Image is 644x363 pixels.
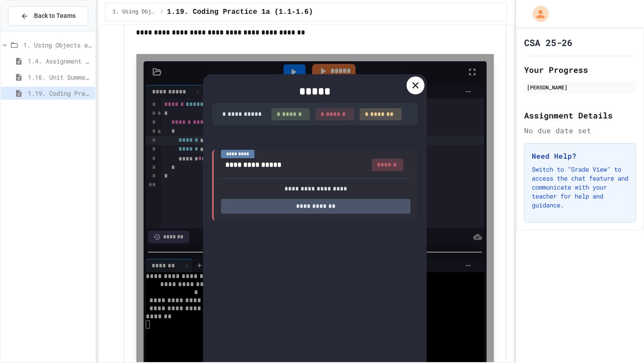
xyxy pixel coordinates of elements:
span: 1. Using Objects and Methods [23,40,92,50]
span: 1.19. Coding Practice 1a (1.1-1.6) [28,89,92,98]
div: No due date set [524,125,636,136]
button: Back to Teams [8,6,88,25]
span: 1. Using Objects and Methods [113,8,157,16]
h2: Your Progress [524,63,636,76]
div: My Account [523,4,551,24]
span: 1.4. Assignment and Input [28,56,92,66]
span: 1.19. Coding Practice 1a (1.1-1.6) [167,7,313,17]
span: / [160,8,163,16]
div: [PERSON_NAME] [527,83,633,91]
h1: CSA 25-26 [524,36,572,49]
h2: Assignment Details [524,109,636,122]
span: Back to Teams [34,11,76,21]
h3: Need Help? [532,151,628,161]
p: Switch to "Grade View" to access the chat feature and communicate with your teacher for help and ... [532,165,628,210]
span: 1.16. Unit Summary 1a (1.1-1.6) [28,72,92,82]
